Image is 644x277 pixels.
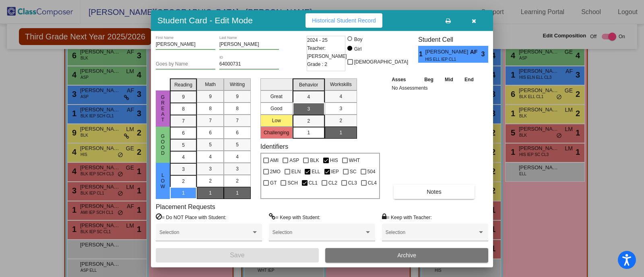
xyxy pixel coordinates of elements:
h3: Student Card - Edit Mode [157,15,253,25]
span: 8 [236,105,239,112]
th: Beg [419,75,440,84]
span: SC [350,167,357,176]
span: 8 [209,105,212,112]
span: Good [159,133,167,156]
th: Asses [390,75,419,84]
span: 2 [307,117,310,125]
span: 6 [209,129,212,136]
span: AMI [270,156,279,165]
span: GT [270,178,277,188]
span: 4 [182,154,185,161]
span: 1 [236,189,239,197]
span: 4 [209,153,212,160]
span: 3 [182,166,185,173]
span: 7 [209,117,212,124]
th: Mid [439,75,458,84]
span: 9 [236,93,239,100]
span: 2 [236,177,239,185]
span: 4 [307,93,310,101]
span: Low [159,172,167,189]
span: 4 [236,153,239,160]
span: 7 [182,117,185,125]
div: Girl [354,45,362,53]
span: 2 [209,177,212,185]
span: WHT [349,156,360,165]
span: Grade : 2 [307,60,327,68]
label: Placement Requests [156,203,215,211]
span: 3 [236,165,239,172]
button: Historical Student Record [305,13,382,28]
span: 3 [481,49,488,59]
span: 1 [182,189,185,197]
span: Reading [174,81,192,88]
span: 7 [236,117,239,124]
span: CL4 [368,178,377,188]
label: = Keep with Teacher: [382,213,432,221]
h3: Student Cell [418,36,488,43]
button: Archive [325,248,488,263]
input: Enter ID [219,62,279,67]
label: Identifiers [260,143,288,150]
span: 4 [339,93,342,100]
span: 3 [339,105,342,112]
span: ASP [289,156,299,165]
span: 1 [307,129,310,136]
span: 1 [339,129,342,136]
span: [PERSON_NAME] [425,48,470,56]
span: Teacher: [PERSON_NAME] [307,44,347,60]
span: Save [230,252,244,259]
span: 5 [209,141,212,148]
span: 1 [418,49,425,59]
label: = Do NOT Place with Student: [156,213,226,221]
span: 5 [236,141,239,148]
span: 5 [182,142,185,149]
span: 6 [236,129,239,136]
span: [DEMOGRAPHIC_DATA] [354,57,408,67]
input: goes by name [156,62,215,67]
span: Behavior [299,81,318,88]
span: ELL [312,167,320,176]
span: Writing [230,81,245,88]
span: Workskills [330,81,352,88]
span: CL3 [348,178,357,188]
span: SCH [287,178,297,188]
button: Notes [394,185,475,199]
span: CL1 [309,178,318,188]
div: Boy [354,36,363,43]
span: Notes [427,189,442,195]
span: CL2 [328,178,337,188]
label: = Keep with Student: [269,213,320,221]
span: 2 [182,178,185,185]
span: HIS ELL IEP CL1 [425,56,464,62]
span: 504 [367,167,376,176]
td: No Assessments [390,84,479,92]
span: Great [159,94,167,123]
span: 9 [182,93,185,101]
th: End [459,75,480,84]
span: 2 [339,117,342,124]
span: IEP [331,167,339,176]
span: 6 [182,129,185,137]
span: BLK [310,156,319,165]
span: 8 [182,105,185,113]
span: 3 [209,165,212,172]
span: HIS [330,156,338,165]
span: Archive [397,252,416,259]
span: Math [205,81,216,88]
span: ELN [291,167,301,176]
button: Save [156,248,319,263]
span: 2MO [270,167,281,176]
span: 9 [209,93,212,100]
span: AF [470,48,481,56]
span: 2024 - 25 [307,36,328,44]
span: Historical Student Record [312,17,376,24]
span: 3 [307,105,310,113]
span: 1 [209,189,212,197]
